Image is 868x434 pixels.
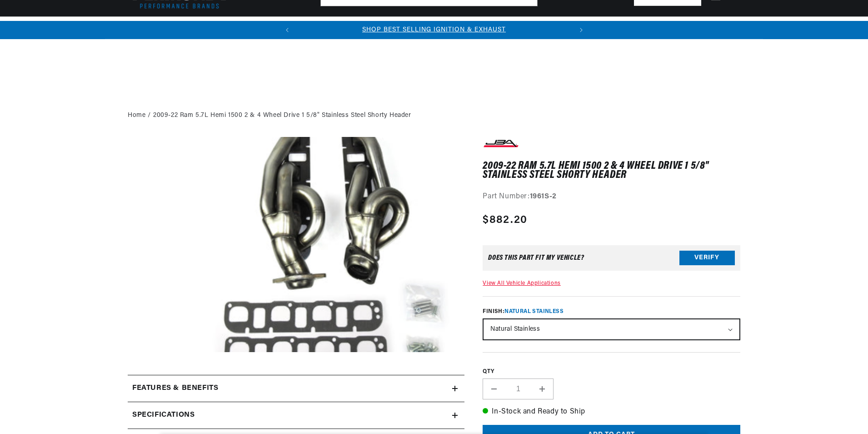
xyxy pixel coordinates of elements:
p: In-Stock and Ready to Ship [483,406,740,418]
a: SHOP BEST SELLING IGNITION & EXHAUST [362,26,506,33]
summary: Engine Swaps [392,17,444,38]
summary: Motorcycle [574,17,621,38]
button: Verify [679,251,735,265]
div: Announcement [296,25,572,35]
h2: Specifications [132,409,195,421]
span: $882.20 [483,212,527,228]
div: Does This part fit My vehicle? [488,254,584,262]
summary: Coils & Distributors [201,17,276,38]
a: Home [128,111,145,121]
summary: Headers, Exhausts & Components [276,17,392,38]
h2: Features & Benefits [132,383,218,394]
label: QTY [483,368,740,376]
div: 1 of 2 [296,25,572,35]
strong: 1961S-2 [530,193,557,200]
summary: Features & Benefits [128,375,464,402]
button: Translation missing: en.sections.announcements.previous_announcement [278,21,296,39]
summary: Product Support [685,17,740,39]
nav: breadcrumbs [128,111,740,121]
a: View All Vehicle Applications [483,281,560,286]
summary: Specifications [128,402,464,429]
div: Part Number: [483,191,740,203]
button: Translation missing: en.sections.announcements.next_announcement [572,21,590,39]
summary: Battery Products [444,17,510,38]
media-gallery: Gallery Viewer [128,137,464,357]
summary: Ignition Conversions [128,17,201,38]
a: 2009-22 Ram 5.7L Hemi 1500 2 & 4 Wheel Drive 1 5/8" Stainless Steel Shorty Header [153,111,411,121]
slideshow-component: Translation missing: en.sections.announcements.announcement_bar [105,21,763,39]
span: Natural Stainless [504,309,564,314]
h1: 2009-22 Ram 5.7L Hemi 1500 2 & 4 Wheel Drive 1 5/8" Stainless Steel Shorty Header [483,161,740,180]
label: Finish: [483,308,740,316]
summary: Spark Plug Wires [510,17,574,38]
